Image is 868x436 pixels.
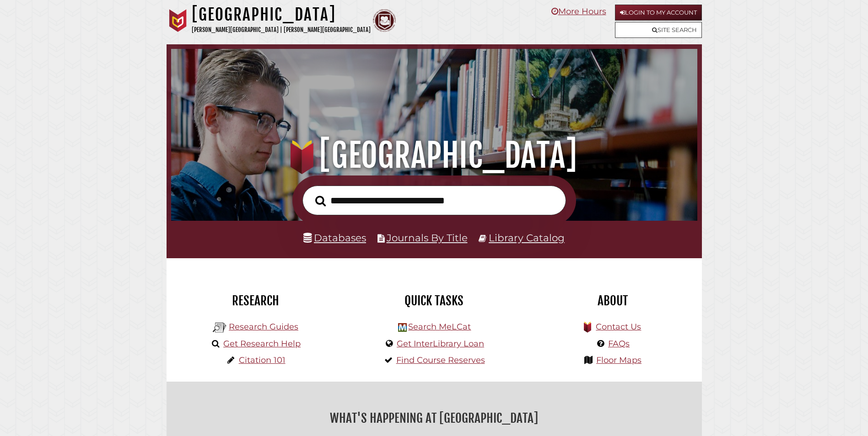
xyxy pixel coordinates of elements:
h2: Research [173,293,338,308]
a: FAQs [608,339,630,349]
a: Get InterLibrary Loan [397,339,484,349]
a: Get Research Help [223,339,301,349]
a: Journals By Title [387,232,468,244]
h2: About [530,293,695,308]
a: Login to My Account [615,5,702,21]
img: Calvin Theological Seminary [373,9,396,32]
a: Contact Us [596,322,641,332]
p: [PERSON_NAME][GEOGRAPHIC_DATA] | [PERSON_NAME][GEOGRAPHIC_DATA] [192,25,371,35]
a: Research Guides [229,322,298,332]
img: Calvin University [167,9,189,32]
a: Floor Maps [596,355,642,365]
button: Search [311,193,330,209]
a: Citation 101 [239,355,286,365]
img: Hekman Library Logo [398,323,407,332]
a: Library Catalog [489,232,565,244]
a: More Hours [551,6,606,16]
h2: What's Happening at [GEOGRAPHIC_DATA] [173,408,695,429]
h1: [GEOGRAPHIC_DATA] [192,5,371,25]
a: Search MeLCat [408,322,471,332]
img: Hekman Library Logo [213,321,226,335]
h1: [GEOGRAPHIC_DATA] [184,135,684,175]
a: Databases [303,232,366,244]
i: Search [315,195,326,207]
a: Site Search [615,22,702,38]
a: Find Course Reserves [396,355,485,365]
h2: Quick Tasks [352,293,517,308]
